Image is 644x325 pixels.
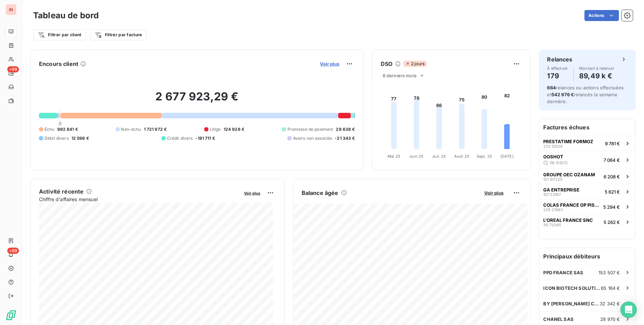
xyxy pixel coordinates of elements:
[605,189,620,195] span: 5 621 €
[45,126,55,132] span: Échu
[604,204,620,210] span: 5 294 €
[39,60,78,68] h6: Encours client
[39,187,84,196] h6: Activité récente
[410,154,424,159] tspan: Juin 25
[45,135,69,141] span: Débit divers
[403,61,427,67] span: 2 jours
[604,157,620,163] span: 7 064 €
[335,135,355,141] span: -21 343 €
[7,66,19,72] span: +99
[33,9,99,22] h3: Tableau de bord
[6,310,17,321] img: Logo LeanPay
[293,135,332,141] span: Avoirs non associés
[388,154,400,159] tspan: Mai 25
[600,301,620,306] span: 32 342 €
[33,29,86,40] button: Filtrer par client
[210,126,221,132] span: Litige
[224,126,244,132] span: 124 928 €
[539,248,635,265] h6: Principaux débiteurs
[484,190,504,196] span: Voir plus
[621,302,637,318] div: Open Intercom Messenger
[144,126,167,132] span: 1 721 972 €
[71,135,89,141] span: 12 599 €
[320,61,339,67] span: Voir plus
[39,90,355,110] h2: 2 677 923,29 €
[544,208,563,212] span: 229 27483
[7,248,19,254] span: +99
[500,154,514,159] tspan: [DATE]
[544,285,601,291] span: ICON BIOTECH SOLUTION
[547,55,573,63] h6: Relances
[383,73,417,78] span: 6 derniers mois
[302,189,339,197] h6: Balance âgée
[336,126,355,132] span: 28 638 €
[544,172,595,177] span: GROUPE OEC OZANAM
[539,136,635,151] button: PRESTATIME FORMOZ233 126289 781 €
[121,126,141,132] span: Non-échu
[552,92,574,97] span: 542 976 €
[539,214,635,229] button: L'OREAL FRANCE SNC110 725855 262 €
[539,199,635,214] button: COLAS FRANCE OP PISTE 1229 274835 294 €
[579,70,615,81] h4: 89,49 k €
[601,316,620,322] span: 28 970 €
[539,169,635,184] button: GROUPE OEC OZANAM121 1072256 208 €
[482,190,506,196] button: Voir plus
[547,66,568,70] span: À effectuer
[544,144,563,148] span: 233 12628
[539,151,635,169] button: OOSHOT116 1010727 064 €
[544,193,561,197] span: 107 53187
[39,196,239,203] span: Chiffre d'affaires mensuel
[454,154,469,159] tspan: Août 25
[544,270,584,275] span: PPD FRANCE SAS
[544,301,600,306] span: BY [PERSON_NAME] COMPANIES
[539,184,635,199] button: GA ENTREPRISE107 531875 621 €
[599,270,620,275] span: 153 507 €
[539,119,635,136] h6: Factures échues
[601,285,620,291] span: 65 164 €
[544,154,564,159] span: OOSHOT
[196,135,215,141] span: -181 711 €
[585,10,619,21] button: Actions
[604,174,620,179] span: 6 208 €
[318,61,341,67] button: Voir plus
[544,202,601,208] span: COLAS FRANCE OP PISTE 1
[579,66,615,70] span: Montant à relancer
[242,190,262,196] button: Voir plus
[244,191,260,196] span: Voir plus
[287,126,333,132] span: Promesse de paiement
[544,187,580,193] span: GA ENTREPRISE
[544,217,593,223] span: L'OREAL FRANCE SNC
[90,29,147,40] button: Filtrer par facture
[432,154,446,159] tspan: Juil. 25
[605,141,620,146] span: 9 781 €
[57,126,78,132] span: 992 841 €
[547,85,556,90] span: 664
[544,223,562,227] span: 110 72585
[381,60,392,68] h6: DSO
[544,139,594,144] span: PRESTATIME FORMOZ
[477,154,492,159] tspan: Sept. 25
[544,316,574,322] span: CHANEL SAS
[547,70,568,81] h4: 179
[167,135,193,141] span: Crédit divers
[59,121,61,126] span: 0
[544,177,563,181] span: 121 107225
[550,161,568,165] span: 116 101072
[6,4,17,15] div: IN
[547,85,624,104] span: relances ou actions effectuées et relancés la semaine dernière.
[604,219,620,225] span: 5 262 €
